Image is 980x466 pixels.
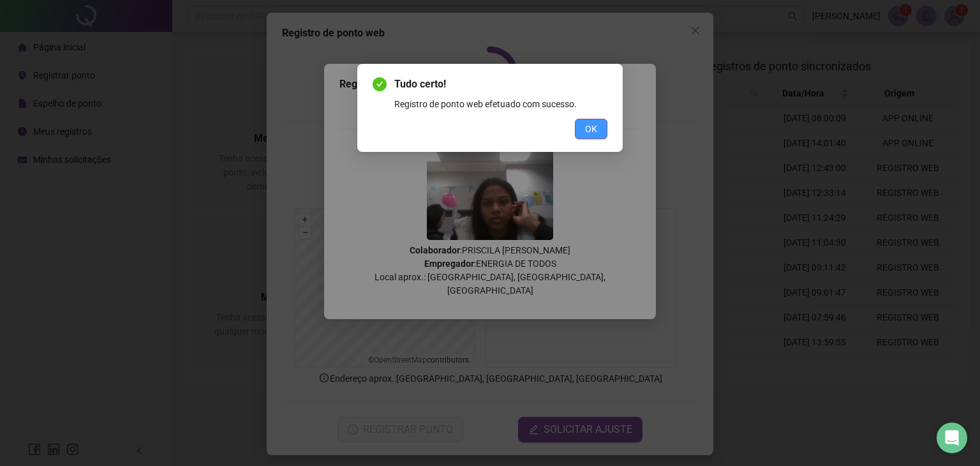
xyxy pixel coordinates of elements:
div: Registro de ponto web efetuado com sucesso. [394,97,607,111]
span: OK [585,122,597,136]
button: OK [575,119,607,139]
span: check-circle [373,77,387,91]
div: Open Intercom Messenger [937,423,967,453]
span: Tudo certo! [394,77,607,92]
